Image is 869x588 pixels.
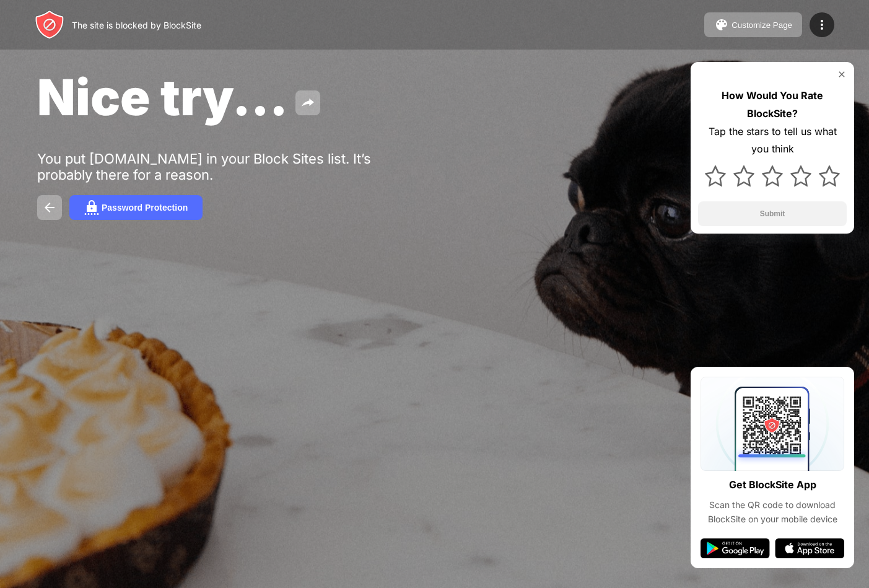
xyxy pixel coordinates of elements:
img: rate-us-close.svg [837,69,847,79]
img: star.svg [819,165,840,186]
img: star.svg [705,165,726,186]
div: Tap the stars to tell us what you think [698,123,847,159]
img: back.svg [42,200,57,215]
img: menu-icon.svg [814,17,829,32]
img: share.svg [300,95,315,110]
img: password.svg [84,200,99,215]
img: star.svg [790,165,811,186]
div: The site is blocked by BlockSite [72,20,201,30]
div: You put [DOMAIN_NAME] in your Block Sites list. It’s probably there for a reason. [37,151,420,183]
img: header-logo.svg [35,10,64,40]
img: google-play.svg [701,538,770,558]
div: Scan the QR code to download BlockSite on your mobile device [701,498,844,526]
span: Nice try... [37,67,288,127]
button: Password Protection [69,195,203,220]
img: pallet.svg [714,17,729,32]
img: app-store.svg [775,538,844,558]
button: Submit [698,201,847,226]
div: Get BlockSite App [729,476,816,494]
img: star.svg [762,165,783,186]
div: How Would You Rate BlockSite? [698,87,847,123]
div: Password Protection [102,203,188,213]
img: qrcode.svg [701,377,844,471]
div: Customize Page [731,20,792,30]
img: star.svg [733,165,754,186]
button: Customize Page [704,12,802,37]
